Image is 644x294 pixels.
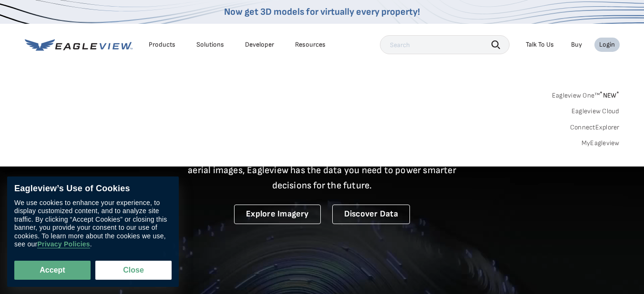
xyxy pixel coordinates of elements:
[37,241,90,249] a: Privacy Policies
[14,199,172,249] div: We use cookies to enhance your experience, to display customized content, and to analyze site tra...
[526,40,554,49] div: Talk To Us
[599,40,615,49] div: Login
[600,91,619,99] span: NEW
[571,40,582,49] a: Buy
[95,261,172,280] button: Close
[380,35,510,54] input: Search
[570,123,620,132] a: ConnectExplorer
[196,40,224,49] div: Solutions
[552,88,620,99] a: Eagleview One™*NEW*
[224,6,420,18] a: Now get 3D models for virtually every property!
[14,261,91,280] button: Accept
[14,184,172,194] div: Eagleview’s Use of Cookies
[176,147,468,193] p: A new era starts here. Built on more than 3.5 billion high-resolution aerial images, Eagleview ha...
[582,139,620,147] a: MyEagleview
[234,205,321,224] a: Explore Imagery
[332,205,410,224] a: Discover Data
[149,40,175,49] div: Products
[572,107,620,116] a: Eagleview Cloud
[295,40,326,49] div: Resources
[245,40,274,49] a: Developer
